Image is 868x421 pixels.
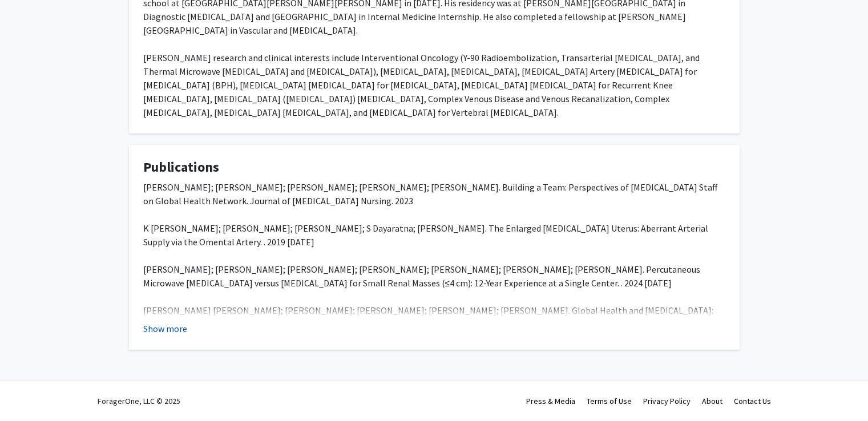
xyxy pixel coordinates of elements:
a: About [702,396,722,406]
a: Contact Us [734,396,771,406]
iframe: Chat [9,370,49,412]
button: Show more [143,322,187,335]
a: Press & Media [526,396,575,406]
h4: Publications [143,159,725,176]
a: Privacy Policy [643,396,691,406]
a: Terms of Use [587,396,632,406]
div: ForagerOne, LLC © 2025 [98,381,180,421]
